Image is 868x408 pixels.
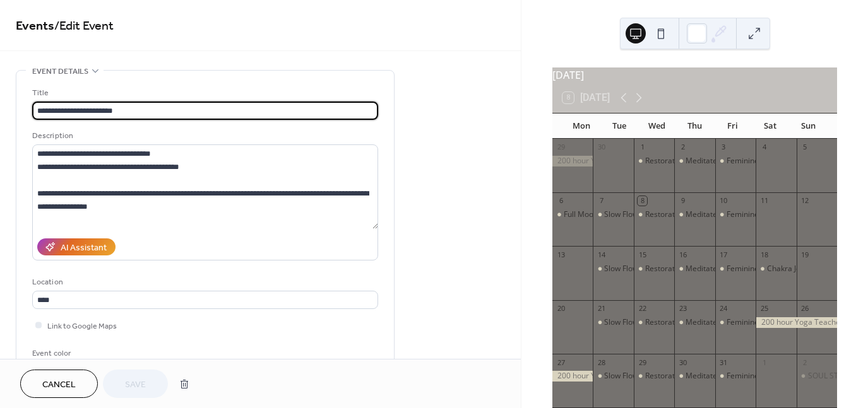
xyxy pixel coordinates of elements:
div: 13 [556,250,566,259]
div: 8 [638,196,647,206]
div: 200 hour Yoga Teacher Training [552,156,593,166]
div: Restorative Yoga & Sound Bath (co-ed) [634,317,674,328]
div: Sat [751,114,789,139]
span: Event details [32,65,88,78]
div: AI Assistant [61,242,107,255]
div: Feminine Fire & Flow (women) [715,209,756,220]
div: Meditate & Create (co-ed) [674,156,715,166]
div: 4 [759,143,769,152]
div: Chakra Journey: An Energy Exploration Through the Healing Arts (co-ed) [756,264,796,274]
div: Fri [713,114,751,139]
div: Feminine Fire & Flow (women) [715,156,756,166]
div: Thu [676,114,714,139]
div: Slow Flow & Restorative Yoga (women) [593,317,633,328]
div: Meditate & Create (co-ed) [674,264,715,274]
div: Meditate & Create (co-ed) [686,317,777,328]
div: Feminine Fire & Flow (women) [727,209,832,220]
div: 27 [556,358,566,367]
div: Feminine Fire & Flow (women) [727,156,832,166]
div: 30 [678,358,687,367]
div: Wed [638,114,676,139]
div: Feminine Fire & Flow (women) [727,264,832,274]
div: 30 [597,143,606,152]
div: 12 [800,196,810,206]
div: 23 [678,304,687,313]
div: Full Moon Sister Circle (women) [552,209,593,220]
div: 28 [597,358,606,367]
div: Feminine Fire & Flow (women) [715,317,756,328]
div: 3 [719,143,728,152]
div: Restorative Yoga & Sound Bath (co-ed) [645,156,781,166]
div: 20 [556,304,566,313]
a: Events [16,14,54,38]
div: Restorative Yoga & Sound Bath (co-ed) [634,371,674,382]
div: 11 [759,196,769,206]
button: Cancel [20,370,98,398]
div: 25 [759,304,769,313]
div: Meditate & Create (co-ed) [674,371,715,382]
div: Full Moon Sister Circle (women) [564,209,675,220]
div: 17 [719,250,728,259]
span: Cancel [42,378,76,392]
div: Meditate & Create (co-ed) [686,264,777,274]
div: Meditate & Create (co-ed) [674,209,715,220]
div: 29 [556,143,566,152]
div: 15 [638,250,647,259]
div: Feminine Fire & Flow (women) [727,371,832,382]
div: 31 [719,358,728,367]
div: Restorative Yoga & Sound Bath (co-ed) [645,209,781,220]
div: 22 [638,304,647,313]
div: Tue [600,114,638,139]
div: 10 [719,196,728,206]
div: Mon [562,114,600,139]
div: 26 [800,304,810,313]
div: Feminine Fire & Flow (women) [727,317,832,328]
div: 2 [800,358,810,367]
div: 1 [759,358,769,367]
div: SOUL STORIES: AWAKENING THE WISDOM WITHIN [797,371,837,382]
div: 24 [719,304,728,313]
div: Event color [32,347,127,360]
div: Slow Flow & Restorative Yoga (women) [593,371,633,382]
div: 9 [678,196,687,206]
div: Slow Flow & Restorative Yoga (women) [593,264,633,274]
div: 2 [678,143,687,152]
div: Slow Flow & Restorative Yoga (women) [604,209,740,220]
span: / Edit Event [54,14,114,38]
div: Description [32,129,376,143]
div: Meditate & Create (co-ed) [686,209,777,220]
div: Meditate & Create (co-ed) [686,371,777,382]
div: Restorative Yoga & Sound Bath (co-ed) [634,156,674,166]
div: 200 hour Yoga Teacher Training [756,317,837,328]
div: 14 [597,250,606,259]
div: 21 [597,304,606,313]
div: Slow Flow & Restorative Yoga (women) [593,209,633,220]
div: 19 [800,250,810,259]
div: Restorative Yoga & Sound Bath (co-ed) [645,317,781,328]
span: Link to Google Maps [47,320,117,333]
div: Restorative Yoga & Sound Bath (co-ed) [645,371,781,382]
div: Restorative Yoga & Sound Bath (co-ed) [645,264,781,274]
div: 16 [678,250,687,259]
div: 6 [556,196,566,206]
div: 29 [638,358,647,367]
div: 200 hour Yoga Teacher Training [552,371,593,382]
div: Slow Flow & Restorative Yoga (women) [604,371,740,382]
div: Meditate & Create (co-ed) [674,317,715,328]
div: Slow Flow & Restorative Yoga (women) [604,264,740,274]
div: Feminine Fire & Flow (women) [715,264,756,274]
div: [DATE] [552,67,837,83]
div: 18 [759,250,769,259]
div: Location [32,276,376,289]
div: Title [32,86,376,100]
div: Restorative Yoga & Sound Bath (co-ed) [634,264,674,274]
div: Sun [789,114,827,139]
div: Slow Flow & Restorative Yoga (women) [604,317,740,328]
div: 5 [800,143,810,152]
div: Meditate & Create (co-ed) [686,156,777,166]
div: 1 [638,143,647,152]
div: Restorative Yoga & Sound Bath (co-ed) [634,209,674,220]
div: 7 [597,196,606,206]
button: AI Assistant [37,238,116,255]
